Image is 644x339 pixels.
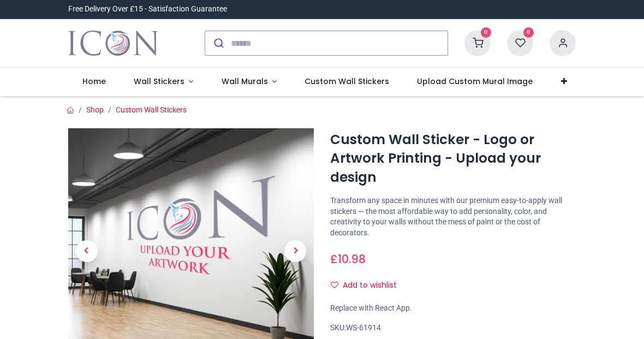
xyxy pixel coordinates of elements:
[82,76,106,87] span: Home
[207,68,291,96] a: Wall Murals
[284,240,306,262] span: Next
[330,251,366,267] span: £
[305,76,389,87] span: Custom Wall Stickers
[76,240,98,262] span: Previous
[68,165,105,337] a: Previous
[116,105,187,114] a: Custom Wall Stickers
[86,105,104,114] a: Shop
[68,28,158,58] a: Logo of Icon Wall Stickers
[330,303,576,314] div: Replace with React App.
[205,31,231,55] button: Submit
[481,27,491,38] sup: 0
[68,4,227,15] div: Free Delivery Over £15 - Satisfaction Guarantee
[68,28,158,58] img: Icon Wall Stickers
[523,27,534,38] sup: 0
[346,323,381,332] span: WS-61914
[330,195,576,238] p: Transform any space in minutes with our premium easy-to-apply wall stickers — the most affordable...
[222,76,268,87] span: Wall Murals
[338,251,366,267] span: 10.98
[330,130,576,187] h1: Custom Wall Sticker - Logo or Artwork Printing - Upload your design
[347,4,576,15] iframe: Customer reviews powered by Trustpilot
[134,76,184,87] span: Wall Stickers
[120,68,207,96] a: Wall Stickers
[464,38,491,47] a: 0
[507,38,533,47] a: 0
[331,281,338,289] i: Add to wishlist
[330,323,576,334] div: SKU:
[330,276,406,295] button: Add to wishlistAdd to wishlist
[417,76,533,87] span: Upload Custom Mural Image
[277,165,314,337] a: Next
